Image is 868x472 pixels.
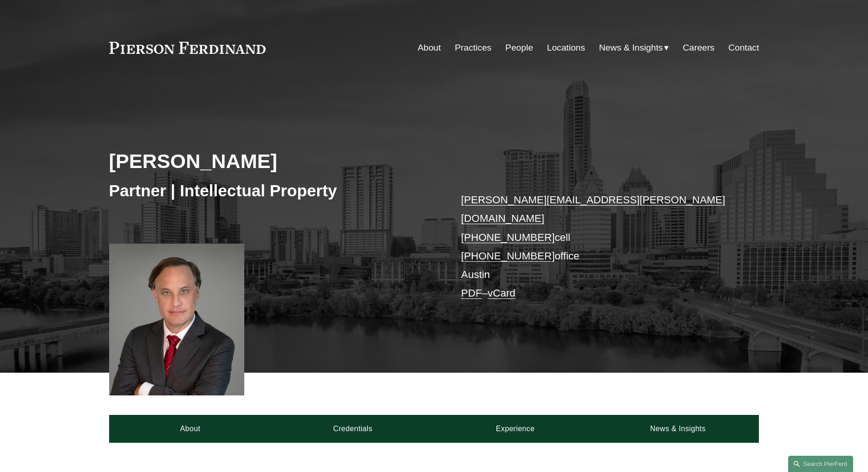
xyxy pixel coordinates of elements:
a: News & Insights [596,415,759,443]
h2: [PERSON_NAME] [109,149,434,173]
a: [PHONE_NUMBER] [461,250,555,262]
a: Search this site [788,456,853,472]
p: cell office Austin – [461,191,732,303]
a: [PHONE_NUMBER] [461,232,555,243]
a: Practices [455,39,491,57]
a: folder dropdown [599,39,669,57]
a: vCard [488,287,516,299]
a: About [109,415,272,443]
a: Contact [728,39,759,57]
a: Careers [683,39,714,57]
a: About [418,39,441,57]
a: Credentials [272,415,434,443]
a: [PERSON_NAME][EMAIL_ADDRESS][PERSON_NAME][DOMAIN_NAME] [461,194,725,224]
a: PDF [461,287,482,299]
h3: Partner | Intellectual Property [109,181,434,201]
a: Experience [434,415,597,443]
span: News & Insights [599,40,663,56]
a: Locations [547,39,585,57]
a: People [505,39,533,57]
